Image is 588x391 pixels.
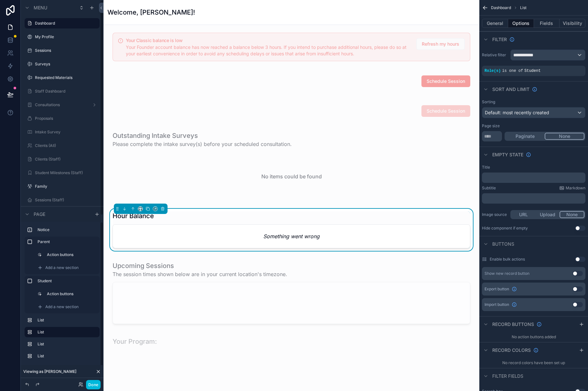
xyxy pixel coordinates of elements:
[560,19,585,28] button: Visibility
[485,286,509,292] span: Export button
[482,99,495,105] label: Sorting
[107,8,195,17] h1: Welcome, [PERSON_NAME]!
[485,271,529,276] div: Show new record button
[34,211,45,217] span: Page
[492,321,534,328] span: Record buttons
[45,304,79,309] span: Add a new section
[38,353,94,359] label: List
[492,36,507,43] span: Filter
[38,318,94,323] label: List
[485,110,549,115] span: Default: most recently created
[545,133,584,140] button: None
[35,129,96,135] label: Intake Survey
[21,222,103,378] div: scrollable content
[524,69,540,73] span: Student
[45,265,79,270] span: Add a new section
[482,226,528,231] div: Hide component if empty
[482,107,585,118] button: Default: most recently created
[492,347,531,353] span: Record colors
[534,19,560,28] button: Fields
[508,19,534,28] button: Options
[35,89,96,94] label: Staff Dashboard
[566,185,585,191] span: Markdown
[492,151,523,158] span: Empty state
[35,197,96,203] label: Sessions (Staff)
[482,185,496,191] label: Subtitle
[485,69,501,73] span: Role(s)
[492,86,529,93] span: Sort And Limit
[35,170,96,175] label: Student Milestones (Staff)
[35,48,96,53] label: Sessions
[35,34,96,39] label: My Profile
[482,123,500,128] label: Page size
[492,241,514,247] span: Buttons
[38,330,94,335] label: List
[113,211,154,220] h1: Hour Balance
[34,5,47,11] span: Menu
[482,193,585,204] div: scrollable content
[47,252,93,257] label: Action buttons
[482,173,585,183] div: scrollable content
[263,232,320,240] em: Something went wrong
[35,184,96,189] label: Family
[482,52,508,58] label: Relative filter
[35,116,96,121] label: Proposals
[38,341,94,347] label: List
[560,211,584,218] button: None
[502,69,523,73] span: is one of
[35,102,87,107] label: Consultations
[482,19,508,28] button: General
[23,369,76,374] span: Viewing as [PERSON_NAME]
[491,5,511,10] span: Dashboard
[479,358,588,368] div: No record colors have been set up
[559,185,585,191] a: Markdown
[35,21,96,26] label: Dashboard
[38,227,94,232] label: Notice
[35,157,96,162] label: Clients (Staff)
[35,143,96,148] label: Clients (All)
[479,332,588,342] div: No action buttons added
[482,165,490,170] label: Title
[38,239,94,244] label: Parent
[536,211,560,218] button: Upload
[520,5,527,10] span: List
[492,373,523,379] span: Filter fields
[86,380,101,389] button: Done
[490,257,525,262] label: Enable bulk actions
[482,212,508,217] label: Image source
[38,278,94,284] label: Student
[35,61,96,67] label: Surveys
[506,133,545,140] button: Paginate
[47,291,93,296] label: Action buttons
[35,75,96,80] label: Requested Materials
[485,302,509,307] span: Import button
[511,211,536,218] button: URL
